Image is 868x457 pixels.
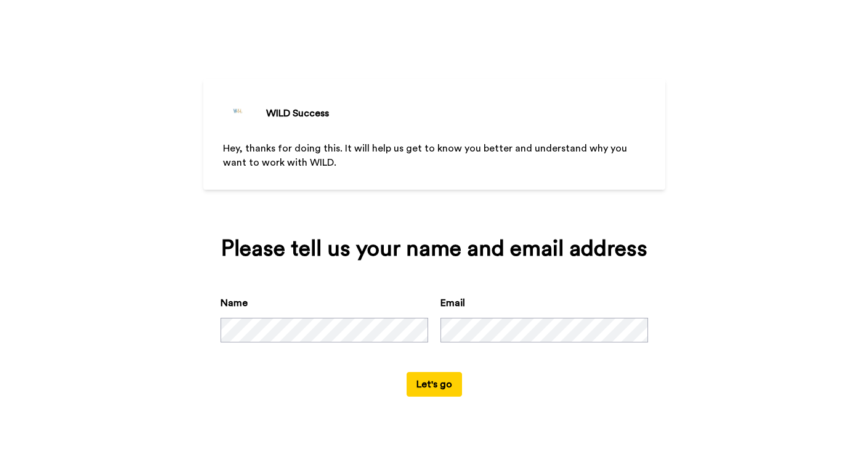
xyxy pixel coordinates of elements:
[221,237,648,261] div: Please tell us your name and email address
[407,372,462,397] button: Let's go
[440,296,465,310] label: Email
[223,144,630,168] span: Hey, thanks for doing this. It will help us get to know you better and understand why you want to...
[221,296,248,310] label: Name
[266,106,329,121] div: WILD Success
